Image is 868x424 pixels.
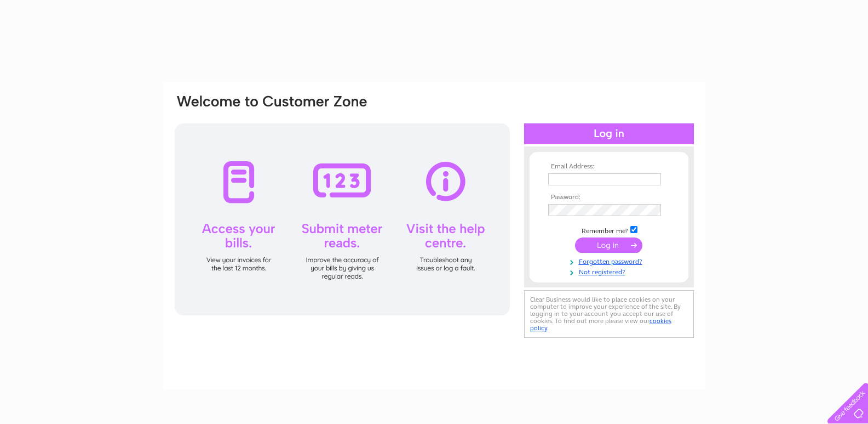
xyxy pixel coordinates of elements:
td: Remember me? [545,224,672,235]
div: Clear Business would like to place cookies on your computer to improve your experience of the sit... [524,290,694,338]
a: Not registered? [548,266,672,276]
input: Submit [575,238,642,253]
a: cookies policy [530,317,671,332]
a: Forgotten password? [548,256,672,266]
th: Email Address: [545,163,672,171]
th: Password: [545,194,672,201]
